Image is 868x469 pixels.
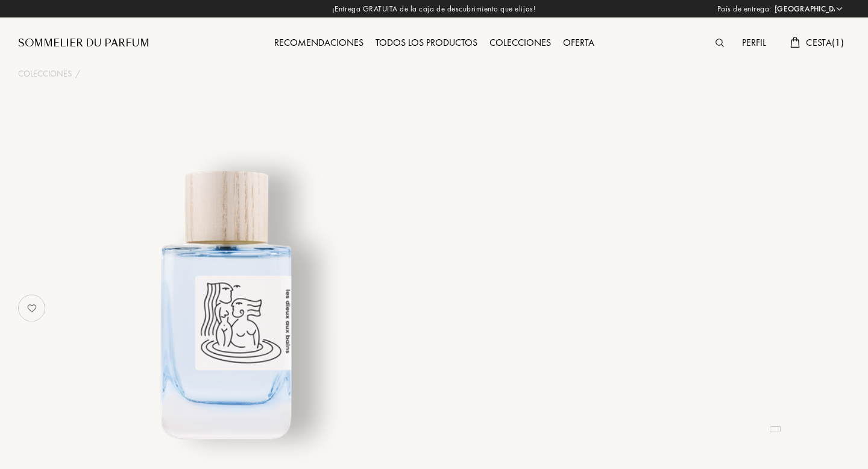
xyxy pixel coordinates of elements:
a: Sommelier du Parfum [18,36,149,51]
div: Oferta [557,36,600,51]
img: no_like_p.png [20,296,44,320]
div: Todos los productos [370,36,483,51]
span: País de entrega: [717,3,772,15]
a: Oferta [557,36,600,49]
img: cart.svg [790,37,800,48]
a: Perfil [736,36,772,49]
a: Recomendaciones [268,36,370,49]
div: / [75,68,80,80]
div: Colecciones [483,36,557,51]
a: Colecciones [483,36,557,49]
img: undefined undefined [77,153,376,452]
img: search_icn.svg [715,39,724,47]
span: Cesta ( 1 ) [806,36,844,49]
div: Perfil [736,36,772,51]
a: Todos los productos [370,36,483,49]
div: Recomendaciones [268,36,370,51]
a: Colecciones [18,68,72,80]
